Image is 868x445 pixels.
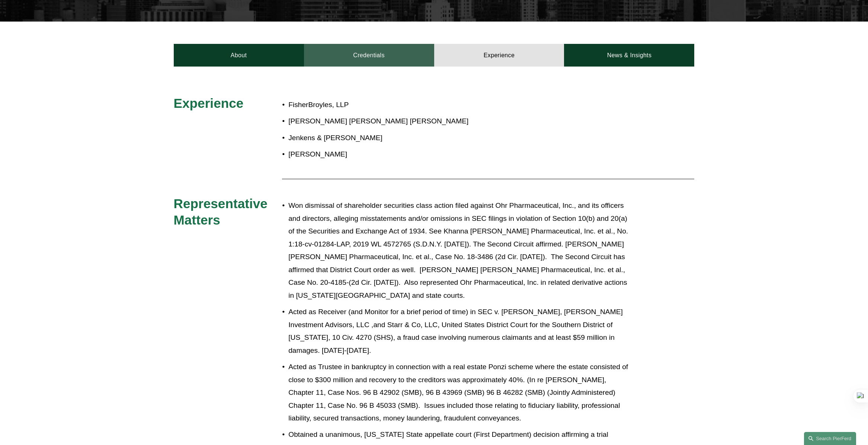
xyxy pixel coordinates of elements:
p: Jenkens & [PERSON_NAME] [288,132,629,145]
p: [PERSON_NAME] [PERSON_NAME] [PERSON_NAME] [288,115,629,128]
a: About [174,44,304,66]
p: FisherBroyles, LLP [288,99,629,112]
span: Representative Matters [174,196,271,227]
a: Experience [434,44,564,66]
p: Won dismissal of shareholder securities class action filed against Ohr Pharmaceutical, Inc., and ... [288,199,629,302]
p: [PERSON_NAME] [288,148,629,161]
p: Acted as Trustee in bankruptcy in connection with a real estate Ponzi scheme where the estate con... [288,361,629,425]
a: Credentials [304,44,434,66]
a: News & Insights [564,44,694,66]
a: Search this site [804,432,856,445]
p: Acted as Receiver (and Monitor for a brief period of time) in SEC v. [PERSON_NAME], [PERSON_NAME]... [288,306,629,357]
span: Experience [174,96,244,110]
